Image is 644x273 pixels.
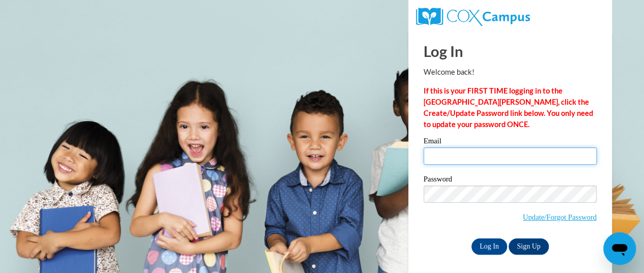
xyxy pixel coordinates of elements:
[424,41,597,62] h1: Log In
[424,67,597,78] p: Welcome back!
[471,238,507,255] input: Log In
[424,137,597,147] label: Email
[523,213,597,221] a: Update/Forgot Password
[603,232,636,265] iframe: Button to launch messaging window
[509,238,548,255] a: Sign Up
[424,175,597,186] label: Password
[416,8,530,26] img: COX Campus
[424,86,593,129] strong: If this is your FIRST TIME logging in to the [GEOGRAPHIC_DATA][PERSON_NAME], click the Create/Upd...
